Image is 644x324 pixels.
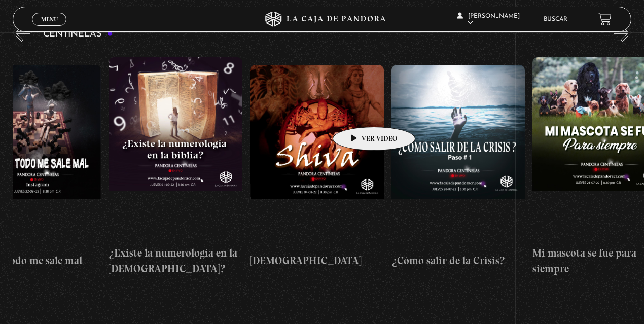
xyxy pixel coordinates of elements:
[391,253,525,269] h4: ¿Cómo salir de la Crisis?
[544,16,567,22] a: Buscar
[598,12,612,26] a: View your shopping cart
[38,25,61,32] span: Cerrar
[43,29,113,39] h3: Centinelas
[13,24,30,42] button: Previous
[614,24,631,42] button: Next
[41,16,58,22] span: Menu
[250,253,384,269] h4: [DEMOGRAPHIC_DATA]
[457,13,520,26] span: [PERSON_NAME]
[109,245,242,277] h4: ¿Existe la numerología en la [DEMOGRAPHIC_DATA]?
[109,49,242,285] a: ¿Existe la numerología en la [DEMOGRAPHIC_DATA]?
[250,49,384,285] a: [DEMOGRAPHIC_DATA]
[391,49,525,285] a: ¿Cómo salir de la Crisis?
